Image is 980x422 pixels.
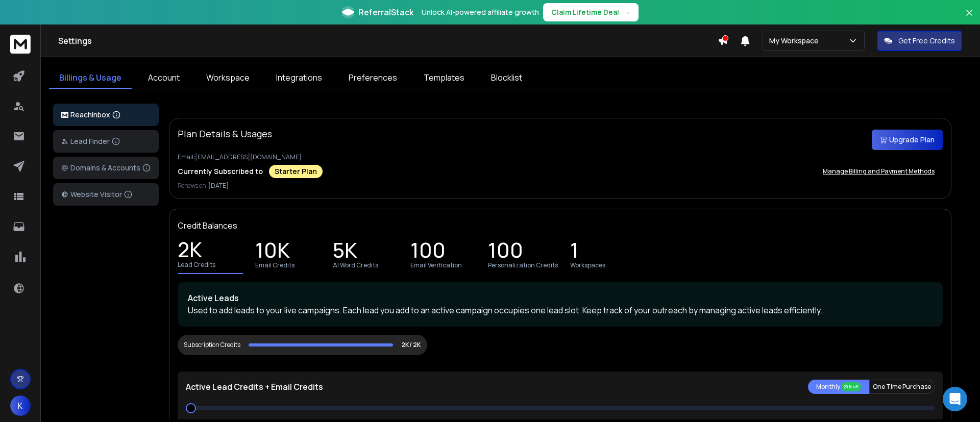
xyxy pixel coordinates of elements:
[138,67,190,89] a: Account
[570,261,605,269] p: Workspaces
[178,244,202,259] p: 2K
[623,7,630,17] span: →
[58,35,718,47] h1: Settings
[769,36,823,46] p: My Workspace
[869,380,935,394] button: One Time Purchase
[898,36,955,46] p: Get Free Credits
[422,7,539,17] p: Unlock AI-powered affiliate growth
[963,6,976,31] button: Close banner
[872,130,943,150] button: Upgrade Plan
[808,380,869,394] button: Monthly 20% off
[333,245,357,259] p: 5K
[61,112,68,118] img: logo
[333,261,378,269] p: AI Word Credits
[413,67,475,89] a: Templates
[184,341,240,349] div: Subscription Credits
[481,67,532,89] a: Blocklist
[410,245,446,259] p: 100
[255,245,290,259] p: 10K
[269,165,323,178] div: Starter Plan
[358,6,413,18] span: ReferralStack
[266,67,332,89] a: Integrations
[178,219,237,232] p: Credit Balances
[53,130,159,153] button: Lead Finder
[178,153,943,161] p: Email: [EMAIL_ADDRESS][DOMAIN_NAME]
[401,341,421,349] p: 2K/ 2K
[188,304,933,316] p: Used to add leads to your live campaigns. Each lead you add to an active campaign occupies one le...
[815,161,943,182] button: Manage Billing and Payment Methods
[188,292,933,304] p: Active Leads
[410,261,462,269] p: Email Verification
[178,127,272,141] p: Plan Details & Usages
[10,395,31,416] button: K
[823,167,935,176] p: Manage Billing and Payment Methods
[53,104,159,126] button: ReachInbox
[53,183,159,206] button: Website Visitor
[49,67,132,89] a: Billings & Usage
[841,382,861,391] div: 20% off
[488,245,523,259] p: 100
[877,31,962,51] button: Get Free Credits
[255,261,295,269] p: Email Credits
[178,182,943,190] p: Renews on:
[208,181,229,190] span: [DATE]
[53,157,159,179] button: Domains & Accounts
[943,387,967,411] div: Open Intercom Messenger
[570,245,579,259] p: 1
[543,3,639,21] button: Claim Lifetime Deal→
[488,261,558,269] p: Personalization Credits
[178,166,263,177] p: Currently Subscribed to
[178,261,215,269] p: Lead Credits
[186,381,323,393] p: Active Lead Credits + Email Credits
[338,67,407,89] a: Preferences
[196,67,260,89] a: Workspace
